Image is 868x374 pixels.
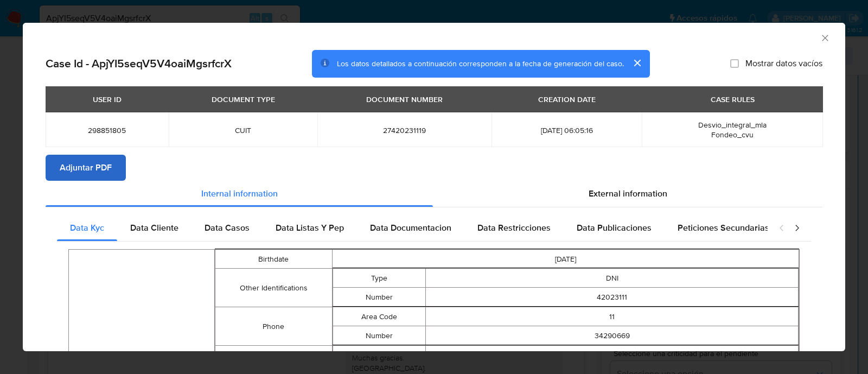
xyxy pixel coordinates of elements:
[215,307,332,346] td: Phone
[205,221,250,234] span: Data Casos
[577,221,652,234] span: Data Publicaciones
[57,215,768,241] div: Detailed internal info
[46,56,232,71] h2: Case Id - ApjYI5seqV5V4oaiMgsrfcrX
[182,125,305,135] span: CUIT
[215,250,332,269] td: Birthdate
[624,50,650,76] button: cerrar
[426,326,799,345] td: 34290669
[426,346,799,365] td: [EMAIL_ADDRESS][DOMAIN_NAME]
[505,125,629,135] span: [DATE] 06:05:16
[477,221,551,234] span: Data Restricciones
[215,346,332,365] td: Email
[46,155,126,181] button: Adjuntar PDF
[23,23,845,351] div: closure-recommendation-modal
[205,90,282,109] div: DOCUMENT TYPE
[330,125,478,135] span: 27420231119
[698,119,767,130] span: Desvio_integral_mla
[426,288,799,307] td: 42023111
[333,346,426,365] td: Address
[678,221,769,234] span: Peticiones Secundarias
[589,187,667,200] span: External information
[59,125,156,135] span: 298851805
[426,307,799,326] td: 11
[820,33,829,42] button: Cerrar ventana
[332,250,799,269] td: [DATE]
[201,187,278,200] span: Internal information
[333,326,426,345] td: Number
[86,90,128,109] div: USER ID
[276,221,344,234] span: Data Listas Y Pep
[426,269,799,288] td: DNI
[333,307,426,326] td: Area Code
[360,90,449,109] div: DOCUMENT NUMBER
[46,181,822,207] div: Detailed info
[711,129,754,140] span: Fondeo_cvu
[370,221,451,234] span: Data Documentacion
[730,59,739,68] input: Mostrar datos vacíos
[70,221,104,234] span: Data Kyc
[130,221,178,234] span: Data Cliente
[337,58,624,69] span: Los datos detallados a continuación corresponden a la fecha de generación del caso.
[60,156,112,180] span: Adjuntar PDF
[215,269,332,307] td: Other Identifications
[745,58,822,69] span: Mostrar datos vacíos
[333,288,426,307] td: Number
[704,90,761,109] div: CASE RULES
[532,90,602,109] div: CREATION DATE
[333,269,426,288] td: Type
